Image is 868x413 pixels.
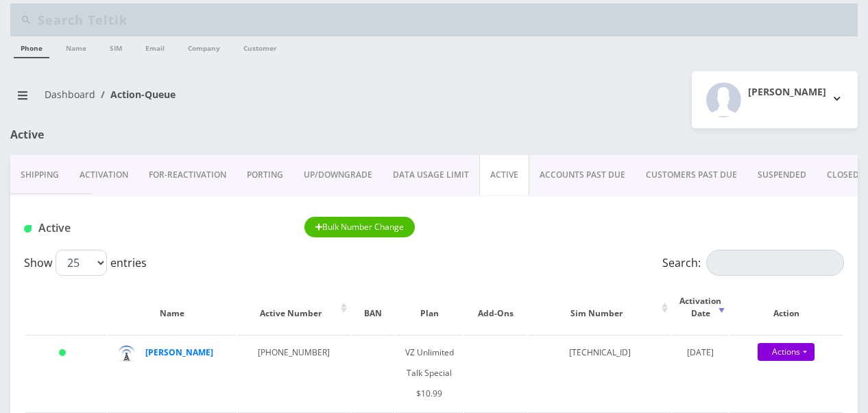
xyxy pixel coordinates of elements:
a: Company [181,36,227,57]
a: Dashboard [45,88,95,101]
nav: breadcrumb [10,80,424,119]
button: Bulk Number Change [304,217,415,237]
a: FOR-REActivation [138,155,237,195]
a: UP/DOWNGRADE [293,155,383,195]
a: DATA USAGE LIMIT [383,155,479,195]
a: SUSPENDED [747,155,817,195]
a: SIM [103,36,129,57]
th: Name [108,281,237,333]
th: Plan [396,281,463,333]
select: Showentries [56,250,107,276]
a: CUSTOMERS PAST DUE [636,155,747,195]
th: Sim Number: activate to sort column ascending [529,281,671,333]
h2: [PERSON_NAME] [748,86,826,98]
label: Search: [662,250,844,276]
li: Action-Queue [95,87,176,102]
th: Action [730,281,843,333]
a: Activation [69,155,138,195]
button: [PERSON_NAME] [692,71,858,128]
th: Active Number: activate to sort column ascending [238,281,350,333]
a: ACTIVE [479,155,529,195]
td: [TECHNICAL_ID] [529,335,671,411]
a: Phone [14,36,49,58]
a: Name [59,36,93,57]
img: Active [24,225,32,233]
td: [PHONE_NUMBER] [238,335,350,411]
h1: Active [24,222,284,235]
input: Search Teltik [38,7,854,33]
label: Show entries [24,250,147,276]
th: Add-Ons [464,281,527,333]
th: Activation Date: activate to sort column ascending [673,281,729,333]
a: Email [138,36,171,57]
a: PORTING [237,155,293,195]
h1: Active [10,128,279,141]
a: Actions [758,343,815,361]
a: Shipping [10,155,69,195]
a: Customer [237,36,284,57]
th: BAN [352,281,394,333]
input: Search: [706,250,844,276]
span: [DATE] [687,346,714,358]
a: ACCOUNTS PAST DUE [529,155,636,195]
a: [PERSON_NAME] [145,346,213,358]
td: VZ Unlimited Talk Special $10.99 [396,335,463,411]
